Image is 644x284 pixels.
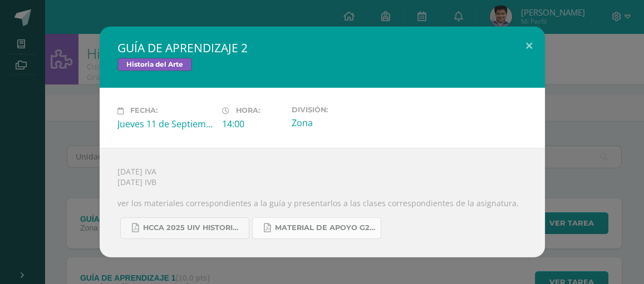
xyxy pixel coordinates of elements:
div: 14:00 [222,118,283,130]
span: HCCA 2025 UIV HISTORIA DEL ARTE.docx.pdf [143,223,243,232]
span: MATERIAL DE APOYO G2 HISTORIA.pdf [275,223,375,232]
span: Fecha: [130,107,158,115]
span: Historia del Arte [117,58,192,71]
div: [DATE] IVA [DATE] IVB ver los materiales correspondientes a la guía y presentarlos a las clases c... [100,148,545,257]
div: Jueves 11 de Septiembre [117,118,213,130]
div: Zona [292,117,387,129]
button: Close (Esc) [513,27,545,64]
a: HCCA 2025 UIV HISTORIA DEL ARTE.docx.pdf [120,217,249,239]
h2: GUÍA DE APRENDIZAJE 2 [117,40,527,56]
span: Hora: [236,107,260,115]
a: MATERIAL DE APOYO G2 HISTORIA.pdf [252,217,381,239]
label: División: [292,106,387,114]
